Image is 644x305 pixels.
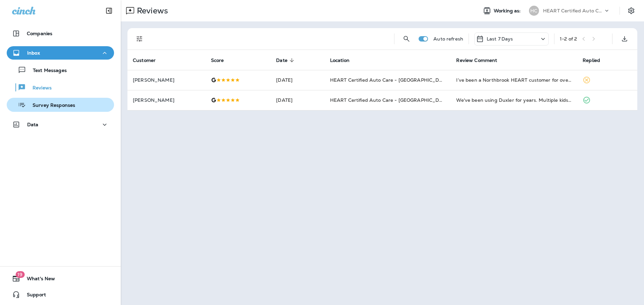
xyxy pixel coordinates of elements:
[625,5,637,17] button: Settings
[487,36,513,42] p: Last 7 Days
[456,77,572,83] div: I’ve been a Northbrook HEART customer for over 5 years, 2 different cars and a change in their ow...
[133,32,146,46] button: Filters
[133,57,164,63] span: Customer
[7,80,114,94] button: Reviews
[26,68,67,74] p: Text Messages
[456,57,506,63] span: Review Comment
[271,90,324,110] td: [DATE]
[134,6,168,16] p: Reviews
[7,118,114,131] button: Data
[7,98,114,112] button: Survey Responses
[583,58,600,63] span: Replied
[330,77,450,83] span: HEART Certified Auto Care - [GEOGRAPHIC_DATA]
[133,58,156,63] span: Customer
[400,32,413,46] button: Search Reviews
[271,70,324,90] td: [DATE]
[211,57,233,63] span: Score
[7,27,114,40] button: Companies
[618,32,631,46] button: Export as CSV
[27,122,39,127] p: Data
[7,46,114,60] button: Inbox
[20,292,46,300] span: Support
[100,4,118,17] button: Collapse Sidebar
[529,6,539,16] div: HC
[133,97,200,103] p: [PERSON_NAME]
[494,8,522,14] span: Working as:
[133,77,200,83] p: [PERSON_NAME]
[7,272,114,285] button: 19What's New
[276,58,287,63] span: Date
[7,63,114,77] button: Text Messages
[211,58,224,63] span: Score
[583,57,609,63] span: Replied
[27,31,52,36] p: Companies
[330,58,350,63] span: Location
[26,85,52,91] p: Reviews
[27,50,40,56] p: Inbox
[456,97,572,103] div: We've been using Duxler for years. Multiple kids, multiple cars. I've always found them to be hon...
[15,271,24,278] span: 19
[7,288,114,301] button: Support
[20,276,55,284] span: What's New
[543,8,603,13] p: HEART Certified Auto Care
[456,58,497,63] span: Review Comment
[26,102,75,109] p: Survey Responses
[560,36,577,42] div: 1 - 2 of 2
[330,97,450,103] span: HEART Certified Auto Care - [GEOGRAPHIC_DATA]
[330,57,358,63] span: Location
[276,57,296,63] span: Date
[433,36,463,42] p: Auto refresh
